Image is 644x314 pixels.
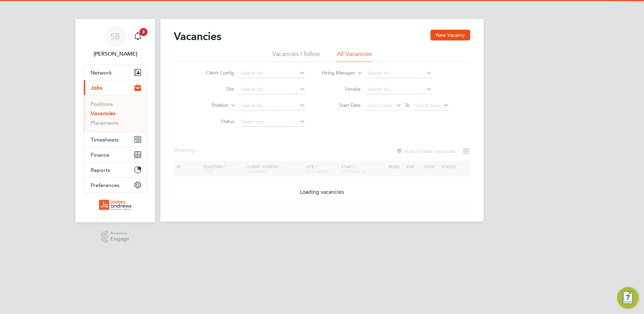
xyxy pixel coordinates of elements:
[239,69,305,78] input: Search for...
[91,182,120,188] span: Preferences
[99,199,132,210] img: jarsolutions-logo-retina.png
[91,167,110,173] span: Reports
[84,95,147,132] div: Jobs
[239,117,305,127] input: Select one
[84,178,147,192] button: Preferences
[272,50,320,62] li: Vacancies I follow
[368,102,392,108] span: Select date
[75,19,155,222] nav: Main navigation
[174,30,221,43] h2: Vacancies
[84,50,147,58] span: Stephanie Beer
[239,85,305,94] input: Search for...
[139,28,148,36] span: 3
[84,162,147,177] button: Reports
[110,236,129,242] span: Engage
[91,110,116,117] a: Vacancies
[91,152,109,158] span: Finance
[84,65,147,80] button: Network
[403,101,412,109] span: To
[91,120,119,126] a: Placements
[110,32,120,41] span: SB
[239,101,305,111] input: Search for...
[131,26,144,47] a: 3
[195,147,199,154] span: ...
[101,230,130,243] a: Powered byEngage
[195,86,234,92] label: Site
[190,102,228,109] label: Position
[84,26,147,58] a: SB[PERSON_NAME]
[84,80,147,95] button: Jobs
[322,86,361,92] label: Vendor
[337,50,372,62] li: All Vacancies
[91,101,113,107] a: Positions
[430,30,470,40] button: New Vacancy
[195,70,234,76] label: Client Config
[84,132,147,147] button: Timesheets
[396,148,455,154] label: Hide Closed Vacancies
[415,102,440,108] span: Select date
[617,287,639,309] button: Engage Resource Center
[91,136,119,143] span: Timesheets
[110,230,129,236] span: Powered by
[322,102,361,108] label: Start Date
[365,69,432,78] input: Search for...
[365,85,432,94] input: Search for...
[316,70,355,76] label: Hiring Manager
[84,199,147,210] a: Go to home page
[91,85,102,91] span: Jobs
[91,69,112,76] span: Network
[174,147,200,154] div: Showing
[84,147,147,162] button: Finance
[195,118,234,124] label: Status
